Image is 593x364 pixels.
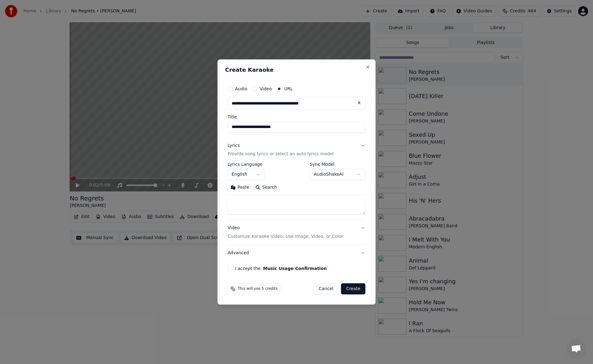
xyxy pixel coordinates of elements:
[225,67,368,73] h2: Create Karaoke
[228,183,252,193] button: Paste
[263,266,327,271] button: I accept the
[228,225,343,240] div: Video
[252,183,280,193] button: Search
[228,115,365,119] label: Title
[238,286,278,291] span: This will use 5 credits
[284,87,293,91] label: URL
[235,266,327,271] label: I accept the
[313,283,339,294] button: Cancel
[341,283,365,294] button: Create
[228,138,365,162] button: LyricsProvide song lyrics or select an auto lyrics model
[260,87,272,91] label: Video
[228,220,365,245] button: VideoCustomize Karaoke Video: Use Image, Video, or Color
[228,162,365,220] div: LyricsProvide song lyrics or select an auto lyrics model
[228,233,343,240] p: Customize Karaoke Video: Use Image, Video, or Color
[228,245,365,261] button: Advanced
[235,87,247,91] label: Audio
[228,162,265,167] label: Lyrics Language
[228,151,334,157] p: Provide song lyrics or select an auto lyrics model
[310,162,365,167] label: Sync Model
[228,143,240,149] div: Lyrics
